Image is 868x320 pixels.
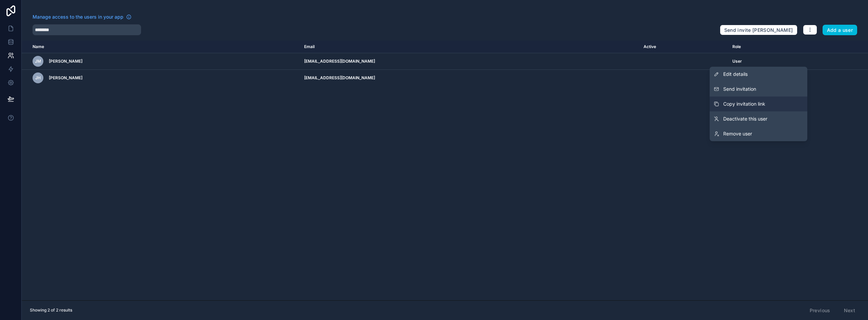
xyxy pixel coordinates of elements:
[33,14,132,20] a: Manage access to the users in your app
[823,25,857,36] button: Add a user
[710,97,807,111] button: Copy invitation link
[22,41,868,300] div: scrollable content
[723,130,752,137] span: Remove user
[710,111,807,126] a: Deactivate this user
[300,53,639,70] td: [EMAIL_ADDRESS][DOMAIN_NAME]
[732,59,742,64] span: User
[723,86,756,92] span: Send invitation
[35,59,41,64] span: JM
[300,41,639,53] th: Email
[710,67,807,82] a: Edit details
[720,25,797,36] button: Send invite [PERSON_NAME]
[639,41,728,53] th: Active
[49,59,82,64] span: [PERSON_NAME]
[723,115,767,122] span: Deactivate this user
[728,41,804,53] th: Role
[22,41,300,53] th: Name
[35,75,41,81] span: JH
[30,307,72,313] span: Showing 2 of 2 results
[33,14,123,20] span: Manage access to the users in your app
[723,101,765,107] span: Copy invitation link
[710,126,807,141] a: Remove user
[300,70,639,86] td: [EMAIL_ADDRESS][DOMAIN_NAME]
[710,82,807,97] button: Send invitation
[49,75,82,81] span: [PERSON_NAME]
[723,71,748,78] span: Edit details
